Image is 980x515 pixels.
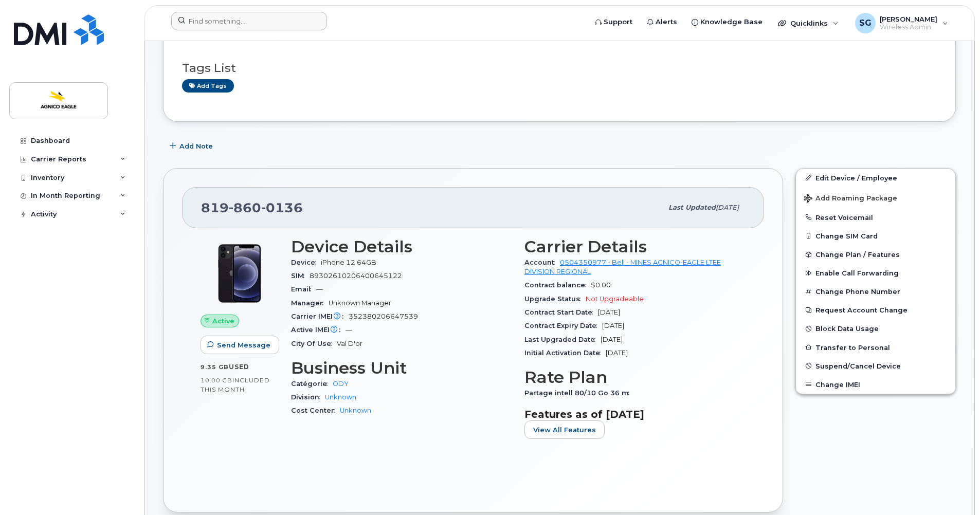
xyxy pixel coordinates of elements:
[201,363,229,371] span: 9.35 GB
[201,336,279,354] button: Send Message
[602,322,624,329] span: [DATE]
[848,13,955,33] div: Sandy Gillis
[212,316,234,326] span: Active
[291,299,329,307] span: Manager
[796,169,955,187] a: Edit Device / Employee
[524,368,746,387] h3: Rate Plan
[333,380,349,388] a: ODY
[229,363,249,371] span: used
[700,17,763,27] span: Knowledge Base
[291,285,316,293] span: Email
[182,79,234,92] a: Add tags
[524,237,746,256] h3: Carrier Details
[182,62,937,75] h3: Tags List
[229,200,261,215] span: 860
[291,312,349,320] span: Carrier IMEI
[804,194,897,204] span: Add Roaming Package
[815,251,900,259] span: Change Plan / Features
[349,312,418,320] span: 352380206647539
[880,15,937,23] span: [PERSON_NAME]
[524,259,721,275] a: 0504350977 - Bell - MINES AGNICO-EAGLE LTEE DIVISION REGIONAL
[209,243,270,304] img: iPhone_12.jpg
[171,12,327,30] input: Find something...
[880,23,937,31] span: Wireless Admin
[684,12,770,32] a: Knowledge Base
[340,407,371,414] a: Unknown
[524,322,602,329] span: Contract Expiry Date
[815,269,899,277] span: Enable Call Forwarding
[337,340,362,347] span: Val D'or
[524,389,634,397] span: Partage intell 80/10 Go 36 m
[716,204,739,211] span: [DATE]
[656,17,677,27] span: Alerts
[524,308,598,316] span: Contract Start Date
[310,272,402,280] span: 89302610206400645122
[796,282,955,301] button: Change Phone Number
[201,377,232,384] span: 10.00 GB
[524,281,591,289] span: Contract balance
[524,259,560,266] span: Account
[524,336,601,343] span: Last Upgraded Date
[291,380,333,388] span: Catégorie
[291,359,512,377] h3: Business Unit
[524,408,746,420] h3: Features as of [DATE]
[640,12,684,32] a: Alerts
[668,204,716,211] span: Last updated
[533,425,596,435] span: View All Features
[771,13,846,33] div: Quicklinks
[329,299,391,307] span: Unknown Manager
[796,264,955,282] button: Enable Call Forwarding
[796,208,955,227] button: Reset Voicemail
[859,17,872,29] span: SG
[796,338,955,357] button: Transfer to Personal
[291,340,337,347] span: City Of Use
[291,259,321,266] span: Device
[796,319,955,338] button: Block Data Usage
[796,245,955,264] button: Change Plan / Features
[524,420,605,439] button: View All Features
[291,407,340,414] span: Cost Center
[591,281,611,289] span: $0.00
[201,376,270,393] span: included this month
[790,19,828,27] span: Quicklinks
[346,326,352,334] span: —
[815,362,901,370] span: Suspend/Cancel Device
[606,349,628,357] span: [DATE]
[598,308,620,316] span: [DATE]
[796,357,955,375] button: Suspend/Cancel Device
[796,301,955,319] button: Request Account Change
[588,12,640,32] a: Support
[601,336,623,343] span: [DATE]
[316,285,323,293] span: —
[291,393,325,401] span: Division
[524,349,606,357] span: Initial Activation Date
[796,227,955,245] button: Change SIM Card
[586,295,644,303] span: Not Upgradeable
[291,237,512,256] h3: Device Details
[291,326,346,334] span: Active IMEI
[179,141,213,151] span: Add Note
[163,137,222,156] button: Add Note
[261,200,303,215] span: 0136
[201,200,303,215] span: 819
[325,393,356,401] a: Unknown
[321,259,376,266] span: iPhone 12 64GB
[604,17,632,27] span: Support
[796,375,955,394] button: Change IMEI
[291,272,310,280] span: SIM
[217,340,270,350] span: Send Message
[796,187,955,208] button: Add Roaming Package
[524,295,586,303] span: Upgrade Status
